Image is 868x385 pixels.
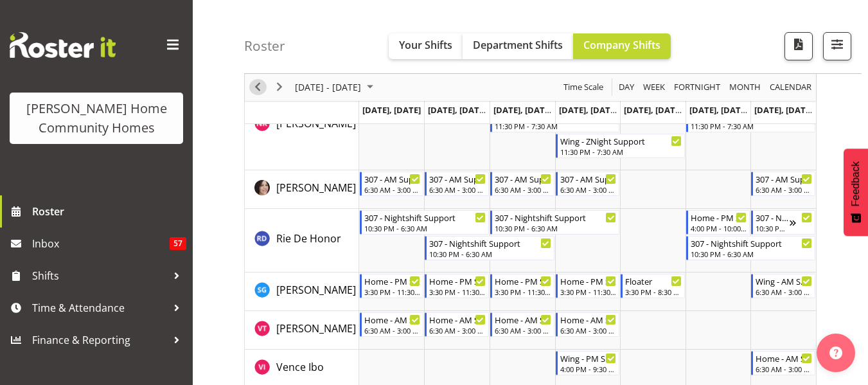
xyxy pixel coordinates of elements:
[293,80,379,96] button: October 2025
[364,223,486,233] div: 10:30 PM - 6:30 AM
[556,134,685,158] div: Navneet Kaur"s event - Wing - ZNight Support Begin From Thursday, October 9, 2025 at 11:30:00 PM ...
[562,80,606,96] button: Time Scale
[495,325,551,336] div: 6:30 AM - 3:00 PM
[844,148,868,236] button: Feedback - Show survey
[425,172,489,196] div: Rachida Ryan"s event - 307 - AM Support Begin From Tuesday, October 7, 2025 at 6:30:00 AM GMT+13:...
[276,181,356,195] span: [PERSON_NAME]
[245,209,359,273] td: Rie De Honor resource
[560,172,617,185] div: 307 - AM Support
[360,312,424,337] div: Vanessa Thornley"s event - Home - AM Support 1 Begin From Monday, October 6, 2025 at 6:30:00 AM G...
[389,33,463,59] button: Your Shifts
[556,274,620,298] div: Sourav Guleria"s event - Home - PM Support 1 Begin From Thursday, October 9, 2025 at 3:30:00 PM G...
[691,121,812,131] div: 11:30 PM - 7:30 AM
[362,104,421,116] span: [DATE], [DATE]
[673,80,722,96] span: Fortnight
[425,236,554,260] div: Rie De Honor"s event - 307 - Nightshift Support Begin From Tuesday, October 7, 2025 at 10:30:00 P...
[429,274,486,287] div: Home - PM Support 1
[689,104,748,116] span: [DATE], [DATE]
[495,313,551,326] div: Home - AM Support 1
[32,298,167,318] span: Time & Attendance
[751,210,815,235] div: Rie De Honor"s event - 307 - Nightshift Support Begin From Sunday, October 12, 2025 at 10:30:00 P...
[364,184,421,195] div: 6:30 AM - 3:00 PM
[245,81,359,170] td: Navneet Kaur resource
[276,360,324,374] span: Vence Ibo
[364,287,421,297] div: 3:30 PM - 11:30 PM
[425,274,489,298] div: Sourav Guleria"s event - Home - PM Support 1 Begin From Tuesday, October 7, 2025 at 3:30:00 PM GM...
[32,234,170,253] span: Inbox
[399,38,452,52] span: Your Shifts
[642,80,666,96] span: Week
[691,237,812,249] div: 307 - Nightshift Support
[495,172,551,185] div: 307 - AM Support
[754,104,813,116] span: [DATE], [DATE]
[276,321,356,336] span: [PERSON_NAME]
[364,313,421,326] div: Home - AM Support 1
[490,312,554,337] div: Vanessa Thornley"s event - Home - AM Support 1 Begin From Wednesday, October 8, 2025 at 6:30:00 A...
[751,172,815,196] div: Rachida Ryan"s event - 307 - AM Support Begin From Sunday, October 12, 2025 at 6:30:00 AM GMT+13:...
[756,211,790,224] div: 307 - Nightshift Support
[495,184,551,195] div: 6:30 AM - 3:00 PM
[560,287,617,297] div: 3:30 PM - 11:30 PM
[473,38,563,52] span: Department Shifts
[625,287,682,297] div: 3:30 PM - 8:30 PM
[276,180,356,195] a: [PERSON_NAME]
[686,236,815,260] div: Rie De Honor"s event - 307 - Nightshift Support Begin From Saturday, October 11, 2025 at 10:30:00...
[490,210,619,235] div: Rie De Honor"s event - 307 - Nightshift Support Begin From Wednesday, October 8, 2025 at 10:30:00...
[32,330,167,350] span: Finance & Reporting
[756,172,812,185] div: 307 - AM Support
[276,283,356,297] span: [PERSON_NAME]
[32,266,167,285] span: Shifts
[269,74,290,101] div: next period
[22,99,170,138] div: [PERSON_NAME] Home Community Homes
[425,312,489,337] div: Vanessa Thornley"s event - Home - AM Support 1 Begin From Tuesday, October 7, 2025 at 6:30:00 AM ...
[556,351,620,375] div: Vence Ibo"s event - Wing - PM Support 2 Begin From Thursday, October 9, 2025 at 4:00:00 PM GMT+13...
[562,80,605,96] span: Time Scale
[691,211,747,224] div: Home - PM Support 2
[784,32,813,60] button: Download a PDF of the roster according to the set date range.
[245,311,359,350] td: Vanessa Thornley resource
[756,223,790,233] div: 10:30 PM - 6:30 AM
[429,172,486,185] div: 307 - AM Support
[429,313,486,326] div: Home - AM Support 1
[850,161,862,206] span: Feedback
[686,210,750,235] div: Rie De Honor"s event - Home - PM Support 2 Begin From Saturday, October 11, 2025 at 4:00:00 PM GM...
[495,121,616,131] div: 11:30 PM - 7:30 AM
[244,39,285,53] h4: Roster
[573,33,671,59] button: Company Shifts
[32,202,186,221] span: Roster
[756,352,812,364] div: Home - AM Support 2
[727,80,763,96] button: Timeline Month
[556,312,620,337] div: Vanessa Thornley"s event - Home - AM Support 1 Begin From Thursday, October 9, 2025 at 6:30:00 AM...
[276,231,341,246] span: Rie De Honor
[360,210,489,235] div: Rie De Honor"s event - 307 - Nightshift Support Begin From Monday, October 6, 2025 at 10:30:00 PM...
[429,325,486,336] div: 6:30 AM - 3:00 PM
[245,170,359,209] td: Rachida Ryan resource
[691,249,812,259] div: 10:30 PM - 6:30 AM
[294,80,362,96] span: [DATE] - [DATE]
[493,104,552,116] span: [DATE], [DATE]
[617,80,637,96] button: Timeline Day
[560,325,617,336] div: 6:30 AM - 3:00 PM
[672,80,723,96] button: Fortnight
[768,80,814,96] button: Month
[560,274,617,287] div: Home - PM Support 1
[245,273,359,311] td: Sourav Guleria resource
[625,274,682,287] div: Floater
[728,80,762,96] span: Month
[624,104,682,116] span: [DATE], [DATE]
[691,223,747,233] div: 4:00 PM - 10:00 PM
[364,211,486,224] div: 307 - Nightshift Support
[560,184,617,195] div: 6:30 AM - 3:00 PM
[463,33,573,59] button: Department Shifts
[495,211,616,224] div: 307 - Nightshift Support
[560,364,617,374] div: 4:00 PM - 9:30 PM
[495,223,616,233] div: 10:30 PM - 6:30 AM
[751,274,815,298] div: Sourav Guleria"s event - Wing - AM Support 1 Begin From Sunday, October 12, 2025 at 6:30:00 AM GM...
[428,104,486,116] span: [DATE], [DATE]
[271,80,288,96] button: Next
[756,364,812,374] div: 6:30 AM - 3:00 PM
[490,274,554,298] div: Sourav Guleria"s event - Home - PM Support 1 Begin From Wednesday, October 8, 2025 at 3:30:00 PM ...
[751,351,815,375] div: Vence Ibo"s event - Home - AM Support 2 Begin From Sunday, October 12, 2025 at 6:30:00 AM GMT+13:...
[756,274,812,287] div: Wing - AM Support 1
[276,282,356,298] a: [PERSON_NAME]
